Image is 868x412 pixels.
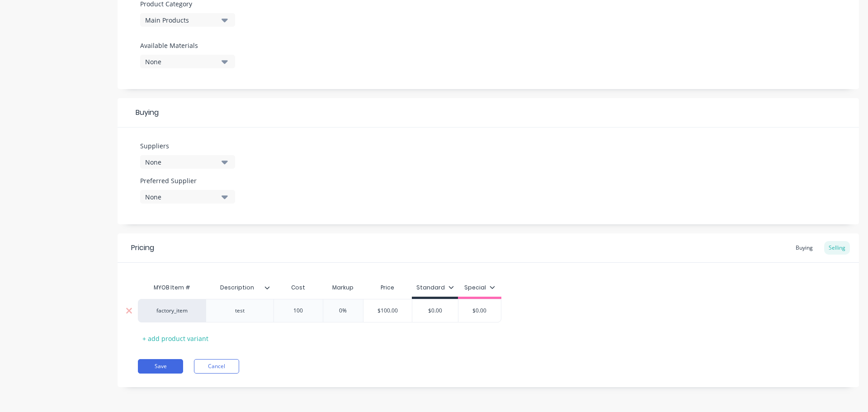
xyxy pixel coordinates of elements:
div: $0.00 [457,299,502,322]
div: MYOB Item # [138,279,206,297]
input: ? [274,307,323,315]
div: None [145,192,217,202]
div: Description [206,276,268,299]
div: Cost [274,279,323,297]
label: Suppliers [140,141,235,151]
button: Main Products [140,13,235,27]
div: None [145,57,217,66]
div: test [217,305,263,317]
div: factory_item [147,307,197,315]
button: Cancel [194,359,239,374]
div: Price [363,279,412,297]
div: Selling [824,241,850,255]
button: None [140,55,235,68]
div: Pricing [131,242,154,253]
label: Preferred Supplier [140,176,235,185]
div: Main Products [145,15,217,25]
div: factory_itemtest0%$100.00$0.00$0.00 [138,299,501,322]
button: None [140,190,235,204]
button: Save [138,359,183,374]
div: Buying [791,241,817,255]
div: Description [206,279,274,297]
div: Standard [416,284,454,292]
div: None [145,157,217,167]
div: $100.00 [363,299,412,322]
div: Special [464,284,495,292]
div: Markup [323,279,363,297]
div: $0.00 [412,299,458,322]
div: + add product variant [138,331,213,346]
div: 0% [321,299,366,322]
button: None [140,155,235,169]
div: Buying [118,98,859,128]
label: Available Materials [140,41,235,50]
